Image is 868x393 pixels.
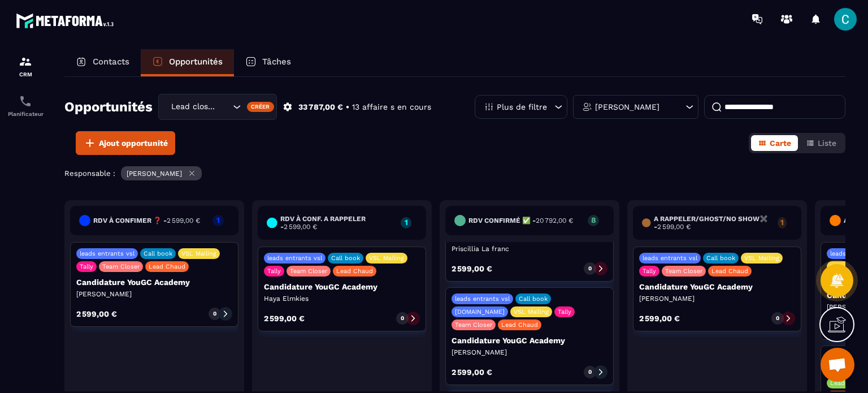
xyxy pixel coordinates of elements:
[595,103,659,111] p: [PERSON_NAME]
[264,282,420,291] p: Candidature YouGC Academy
[639,314,680,322] p: 2 599,00 €
[64,49,141,76] a: Contacts
[455,321,492,329] p: Team Closer
[76,310,117,318] p: 2 599,00 €
[588,216,599,224] p: 8
[468,217,573,224] h6: Rdv confirmé ✅ -
[452,348,607,357] p: [PERSON_NAME]
[298,102,343,113] p: 33 787,00 €
[452,336,607,345] p: Candidature YouGC Academy
[264,294,420,303] p: Haya Elmkies
[654,215,772,231] h6: A RAPPELER/GHOST/NO SHOW✖️ -
[264,314,305,322] p: 2 599,00 €
[536,217,573,224] span: 20 792,00 €
[149,263,185,270] p: Lead Chaud
[181,250,216,257] p: VSL Mailing
[665,267,702,275] p: Team Closer
[219,101,230,113] input: Search for option
[3,46,48,86] a: formationformationCRM
[639,294,795,303] p: [PERSON_NAME]
[19,94,32,108] img: scheduler
[262,57,291,67] p: Tâches
[267,267,281,275] p: Tally
[93,57,129,67] p: Contacts
[346,102,349,113] p: •
[280,215,396,231] h6: RDV à conf. A RAPPELER -
[64,169,115,178] p: Responsable :
[290,267,327,275] p: Team Closer
[212,216,224,224] p: 1
[706,254,735,262] p: Call book
[558,308,571,316] p: Tally
[3,111,48,117] p: Planificateur
[93,217,200,224] h6: RDV à confimer ❓ -
[167,217,200,224] span: 2 599,00 €
[776,314,779,322] p: 0
[497,103,547,111] p: Plus de filtre
[76,290,232,299] p: [PERSON_NAME]
[247,102,275,112] div: Créer
[19,55,32,68] img: formation
[401,218,411,226] p: 1
[64,96,153,118] h2: Opportunités
[455,295,510,303] p: leads entrants vsl
[588,265,592,273] p: 0
[141,49,234,76] a: Opportunités
[588,368,592,376] p: 0
[501,321,538,329] p: Lead Chaud
[76,278,232,287] p: Candidature YouGC Academy
[818,139,836,148] span: Liste
[744,254,779,262] p: VSL Mailing
[519,295,548,303] p: Call book
[643,267,656,275] p: Tally
[452,368,492,376] p: 2 599,00 €
[711,267,748,275] p: Lead Chaud
[234,49,302,76] a: Tâches
[821,348,854,382] div: Ouvrir le chat
[80,263,93,270] p: Tally
[770,139,791,148] span: Carte
[352,102,431,113] p: 13 affaire s en cours
[80,250,134,257] p: leads entrants vsl
[16,10,118,31] img: logo
[3,86,48,126] a: schedulerschedulerPlanificateur
[168,101,219,113] span: Lead closing
[284,223,317,231] span: 2 599,00 €
[452,265,492,273] p: 2 599,00 €
[158,94,277,120] div: Search for option
[331,254,360,262] p: Call book
[76,131,175,155] button: Ajout opportunité
[169,57,223,67] p: Opportunités
[336,267,373,275] p: Lead Chaud
[267,254,322,262] p: leads entrants vsl
[102,263,140,270] p: Team Closer
[99,137,168,149] span: Ajout opportunité
[213,310,216,318] p: 0
[455,308,505,316] p: [DOMAIN_NAME]
[751,135,798,151] button: Carte
[778,218,787,226] p: 1
[514,308,549,316] p: VSL Mailing
[452,244,607,253] p: Priscillia La franc
[369,254,404,262] p: VSL Mailing
[830,379,863,387] p: Leads ADS
[639,282,795,291] p: Candidature YouGC Academy
[401,314,404,322] p: 0
[3,71,48,77] p: CRM
[799,135,843,151] button: Liste
[657,223,691,231] span: 2 599,00 €
[144,250,172,257] p: Call book
[127,170,182,178] p: [PERSON_NAME]
[643,254,697,262] p: leads entrants vsl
